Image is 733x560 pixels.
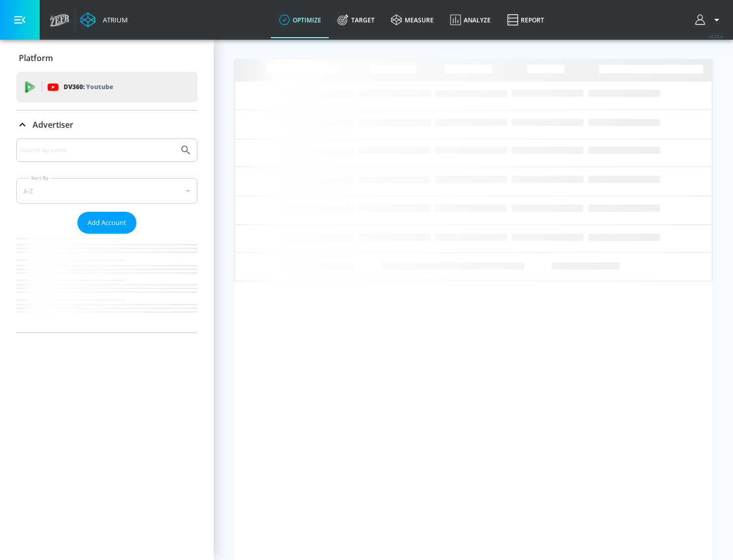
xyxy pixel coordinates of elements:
div: A-Z [16,178,198,204]
div: Advertiser [16,110,198,139]
button: Add Account [77,212,136,234]
div: Atrium [99,15,128,24]
p: Platform [19,52,53,64]
a: measure [383,2,442,38]
input: Search by name [20,144,175,157]
a: Analyze [442,2,499,38]
span: v 4.25.4 [709,34,723,39]
p: DV360: [64,81,113,93]
span: Add Account [88,217,126,229]
nav: list of Advertiser [16,234,198,332]
label: Sort By [29,175,51,181]
p: Advertiser [33,119,73,130]
a: Atrium [80,12,128,27]
div: DV360: Youtube [16,72,198,102]
div: Platform [16,44,198,72]
div: Advertiser [16,138,198,332]
a: Report [499,2,552,38]
a: optimize [271,2,329,38]
p: Youtube [86,81,113,92]
a: Target [329,2,383,38]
